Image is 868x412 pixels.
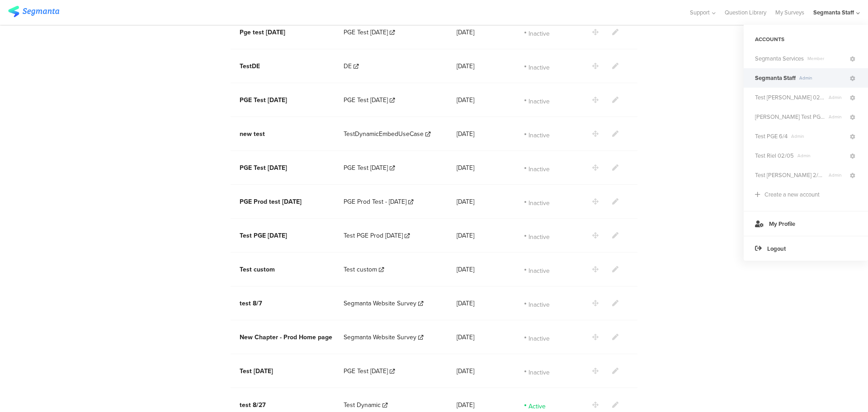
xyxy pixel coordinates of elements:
[528,29,550,36] span: Inactive
[344,197,413,206] a: PGE Prod Test - [DATE]
[528,198,550,206] span: Inactive
[457,197,474,206] span: [DATE]
[8,6,59,17] img: segmanta logo
[528,334,550,341] span: Inactive
[240,231,287,240] span: Test PGE [DATE]
[528,63,550,70] span: Inactive
[457,61,474,71] span: [DATE]
[240,95,287,105] span: PGE Test [DATE]
[240,332,332,342] span: New Chapter - Prod Home page
[344,332,416,342] span: Segmanta Website Survey
[755,74,796,82] span: Segmanta Staff
[344,400,387,410] a: Test Dynamic
[457,129,474,139] span: [DATE]
[344,299,423,308] a: Segmanta Website Survey
[755,54,804,63] span: Segmanta Services
[825,94,849,101] span: Admin
[344,95,388,105] span: PGE Test [DATE]
[240,299,262,308] span: test 8/7
[240,400,266,410] span: test 8/27
[344,197,406,206] span: PGE Prod Test - [DATE]
[344,332,423,342] a: Segmanta Website Survey
[344,61,352,71] span: DE
[528,131,550,138] span: Inactive
[344,400,381,410] span: Test Dynamic
[744,211,868,236] a: My Profile
[744,32,868,47] div: ACCOUNTS
[457,163,474,173] span: [DATE]
[240,197,302,206] span: PGE Prod test [DATE]
[344,129,430,139] a: TestDynamicEmbedUseCase
[767,244,786,253] span: Logout
[240,129,265,139] span: new test
[755,93,825,102] span: Test Nevin 02/11
[457,231,474,240] span: [DATE]
[528,164,550,172] span: Inactive
[344,28,388,37] span: PGE Test [DATE]
[344,95,395,105] a: PGE Test [DATE]
[528,300,550,307] span: Inactive
[344,366,388,376] span: PGE Test [DATE]
[240,366,273,376] span: Test [DATE]
[344,129,424,139] span: TestDynamicEmbedUseCase
[825,113,849,120] span: Admin
[794,152,849,159] span: Admin
[528,368,550,375] span: Inactive
[344,231,403,240] span: Test PGE Prod [DATE]
[755,132,788,140] span: Test PGE 6/4
[457,366,474,376] span: [DATE]
[344,61,359,71] a: DE
[457,265,474,274] span: [DATE]
[690,8,710,17] span: Support
[344,299,416,308] span: Segmanta Website Survey
[457,400,474,410] span: [DATE]
[344,231,410,240] a: Test PGE Prod [DATE]
[344,28,395,37] a: PGE Test [DATE]
[240,163,287,173] span: PGE Test [DATE]
[755,151,794,160] span: Test Riel 02/05
[825,172,849,178] span: Admin
[528,402,546,409] span: Active
[457,332,474,342] span: [DATE]
[240,61,260,71] span: TestDE
[528,266,550,273] span: Inactive
[240,28,285,37] span: Pge test [DATE]
[769,220,795,228] span: My Profile
[344,366,395,376] a: PGE Test [DATE]
[813,8,854,17] div: Segmanta Staff
[528,232,550,239] span: Inactive
[804,55,849,62] span: Member
[457,28,474,37] span: [DATE]
[240,265,275,274] span: Test custom
[528,97,550,104] span: Inactive
[344,163,395,173] a: PGE Test [DATE]
[755,171,825,179] span: Test Nevin 2/25
[457,95,474,105] span: [DATE]
[764,190,820,199] div: Create a new account
[344,265,377,274] span: Test custom
[457,299,474,308] span: [DATE]
[796,75,849,81] span: Admin
[755,112,825,121] span: Riel Test PGE 1.27.25
[788,133,849,140] span: Admin
[344,163,388,173] span: PGE Test [DATE]
[344,265,384,274] a: Test custom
